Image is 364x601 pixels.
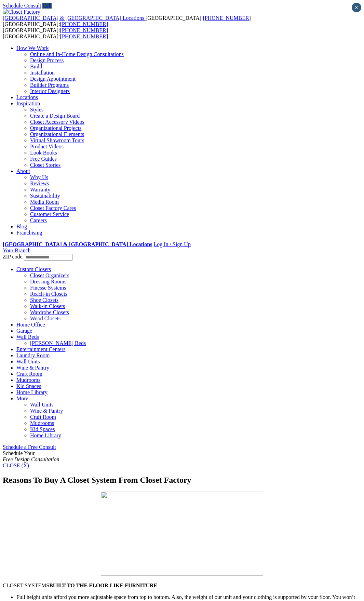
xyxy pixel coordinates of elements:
[30,193,60,199] a: Sustainability
[16,389,48,395] a: Home Library
[16,328,32,334] a: Garage
[60,21,108,27] a: [PHONE_NUMBER]
[24,254,72,261] input: Enter your Zip code
[203,15,251,21] a: [PHONE_NUMBER]
[16,365,49,371] a: Wine & Pantry
[30,291,67,297] a: Reach-in Closets
[30,119,84,125] a: Closet Accessory Videos
[30,303,65,309] a: Walk-in Closets
[30,174,48,180] a: Why Us
[3,444,56,450] a: Schedule a Free Consult (opens a dropdown menu)
[3,583,361,589] p: CLOSET SYSTEMS
[30,107,43,112] a: Styles
[3,3,41,9] a: Schedule Consult
[30,285,66,291] a: Finesse Systems
[30,217,47,223] a: Careers
[30,88,70,94] a: Interior Designers
[30,156,57,162] a: Free Guides
[16,266,51,272] a: Custom Closets
[16,334,39,340] a: Wall Beds
[16,101,40,106] a: Inspiration
[16,224,27,229] a: Blog
[16,346,66,352] a: Entertainment Centers
[30,113,80,119] a: Create a Design Board
[16,168,30,174] a: About
[30,211,69,217] a: Customer Service
[30,82,69,88] a: Builder Programs
[30,297,58,303] a: Shoe Closets
[30,64,42,69] a: Build
[16,352,50,358] a: Laundry Room
[352,3,361,12] button: Close
[30,137,84,143] a: Virtual Showroom Tours
[3,15,251,27] span: [GEOGRAPHIC_DATA]: [GEOGRAPHIC_DATA]:
[16,94,38,100] a: Locations
[16,230,42,236] a: Franchising
[30,131,84,137] a: Organizational Elements
[16,322,45,328] a: Home Office
[30,70,55,76] a: Installation
[30,426,55,432] a: Kid Spaces
[30,272,69,278] a: Closet Organizers
[30,432,61,438] a: Home Library
[30,420,54,426] a: Mudrooms
[49,583,157,588] strong: BUILT TO THE FLOOR LIKE FURNITURE
[30,316,60,321] a: Wood Closets
[30,150,57,156] a: Look Books
[30,125,81,131] a: Organizational Projects
[16,45,49,51] a: How We Work
[3,15,144,21] span: [GEOGRAPHIC_DATA] & [GEOGRAPHIC_DATA] Locations
[3,450,59,462] span: Schedule Your
[30,199,59,205] a: Media Room
[30,76,76,82] a: Design Appointment
[3,456,59,462] em: Free Design Consultation
[3,27,108,39] span: [GEOGRAPHIC_DATA]: [GEOGRAPHIC_DATA]:
[16,371,42,377] a: Craft Room
[60,27,108,33] a: [PHONE_NUMBER]
[30,187,50,192] a: Warranty
[3,9,40,15] img: Closet Factory
[3,15,146,21] a: [GEOGRAPHIC_DATA] & [GEOGRAPHIC_DATA] Locations
[30,309,69,315] a: Wardrobe Closets
[30,279,66,284] a: Dressing Rooms
[30,162,60,168] a: Closet Stories
[30,402,53,408] a: Wall Units
[16,396,28,401] a: More menu text will display only on big screen
[60,34,108,39] a: [PHONE_NUMBER]
[153,241,190,247] a: Log In / Sign Up
[3,463,29,468] a: CLOSE (X)
[16,359,40,364] a: Wall Units
[30,414,56,420] a: Craft Room
[30,144,64,149] a: Product Videos
[30,57,64,63] a: Design Process
[16,383,41,389] a: Kid Spaces
[16,377,40,383] a: Mudrooms
[3,476,361,485] h1: Reasons To Buy A Closet System From Closet Factory
[30,205,76,211] a: Closet Factory Cares
[3,241,152,247] a: [GEOGRAPHIC_DATA] & [GEOGRAPHIC_DATA] Locations
[30,181,49,186] a: Reviews
[101,492,263,576] img: closet-systems
[30,51,124,57] a: Online and In-Home Design Consultations
[42,3,52,9] a: Call
[30,340,86,346] a: [PERSON_NAME] Beds
[3,248,30,253] a: Your Branch
[3,254,23,259] span: ZIP code
[30,408,63,414] a: Wine & Pantry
